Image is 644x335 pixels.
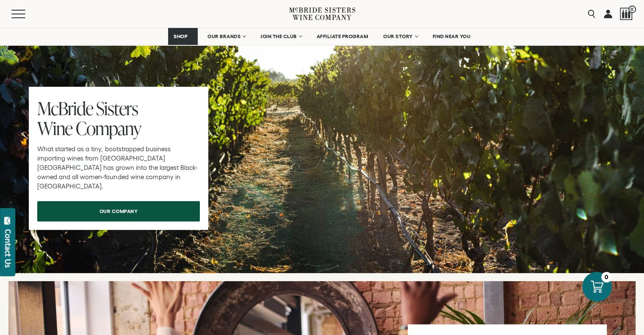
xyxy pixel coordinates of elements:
span: Company [76,116,141,141]
a: AFFILIATE PROGRAM [311,28,374,45]
a: FIND NEAR YOU [427,28,476,45]
p: What started as a tiny, bootstrapped business importing wines from [GEOGRAPHIC_DATA] [GEOGRAPHIC_... [37,144,200,191]
button: Mobile Menu Trigger [11,10,42,18]
a: OUR STORY [378,28,423,45]
a: our company [37,201,200,221]
span: FIND NEAR YOU [433,33,471,39]
div: 0 [601,272,612,282]
a: SHOP [168,28,198,45]
a: JOIN THE CLUB [255,28,307,45]
span: McBride [37,96,93,121]
span: OUR BRANDS [207,33,240,39]
span: Wine [37,116,72,141]
span: Sisters [96,96,138,121]
div: Contact Us [4,229,12,268]
span: our company [85,203,153,219]
span: OUR STORY [383,33,413,39]
span: SHOP [174,33,188,39]
a: OUR BRANDS [202,28,251,45]
span: AFFILIATE PROGRAM [317,33,368,39]
span: 0 [628,6,636,13]
span: JOIN THE CLUB [260,33,297,39]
